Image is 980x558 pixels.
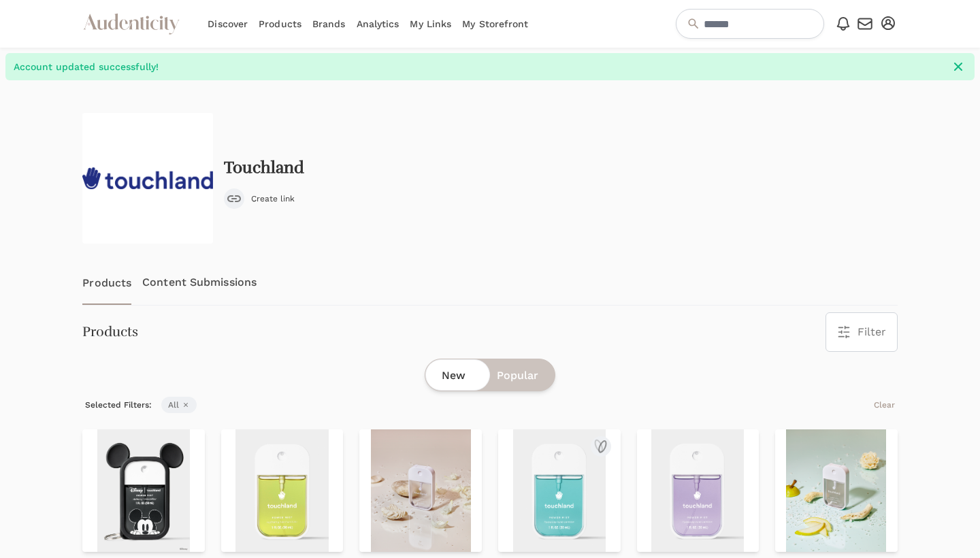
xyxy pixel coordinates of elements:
span: All [161,397,197,413]
img: Blue Sandalwood Hand Sanitizer [498,429,621,552]
span: Create link [251,193,295,204]
a: Products [82,260,131,305]
img: Aloe You Hand Sanitizer [221,429,344,552]
img: Touchland Power Mist Unscented [359,429,482,552]
img: Disney & Touchland Hand Sanitizer & Holder Set - Special Edition [82,429,205,552]
h2: Touchland [224,159,304,178]
span: Account updated successfully! [14,60,943,73]
a: Content Submissions [142,260,257,305]
img: 637588e861ace04eef377fd3_touchland-p-800.png [82,113,213,244]
h3: Products [82,323,138,342]
span: New [442,367,465,384]
button: Clear [871,397,898,413]
span: Filter [857,324,886,340]
span: Selected Filters: [82,397,154,413]
img: Pure Lavender Hand Sanitizer [637,429,759,552]
button: Create link [224,188,295,209]
span: Popular [497,367,538,384]
img: Touchland Power Mist Rainwater [775,429,898,552]
button: Filter [826,313,897,351]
